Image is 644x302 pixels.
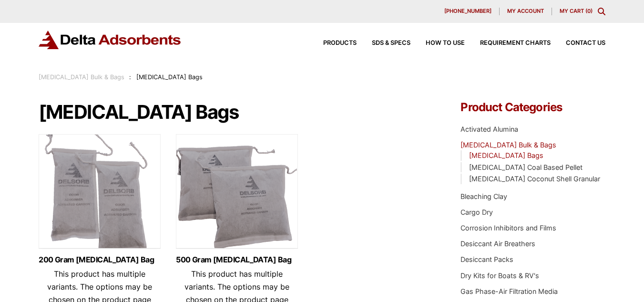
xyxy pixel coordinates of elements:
[444,9,491,14] span: [PHONE_NUMBER]
[460,141,556,149] a: [MEDICAL_DATA] Bulk & Bags
[460,240,535,248] a: Desiccant Air Breathers
[566,40,605,46] span: Contact Us
[323,40,357,46] span: Products
[460,102,605,113] h4: Product Categories
[39,102,433,123] h1: [MEDICAL_DATA] Bags
[465,40,551,46] a: Requirement Charts
[460,192,507,200] a: Bleaching Clay
[308,40,357,46] a: Products
[136,73,203,81] span: [MEDICAL_DATA] Bags
[480,40,551,46] span: Requirement Charts
[507,9,544,14] span: My account
[39,73,124,81] a: [MEDICAL_DATA] Bulk & Bags
[598,8,605,15] div: Toggle Modal Content
[39,31,182,49] img: Delta Adsorbents
[437,8,500,15] a: [PHONE_NUMBER]
[460,255,513,263] a: Desiccant Packs
[500,8,552,15] a: My account
[460,208,493,216] a: Cargo Dry
[469,175,600,183] a: [MEDICAL_DATA] Coconut Shell Granular
[560,8,593,14] a: My Cart (0)
[460,271,539,280] a: Dry Kits for Boats & RV's
[426,40,465,46] span: How to Use
[460,287,558,295] a: Gas Phase-Air Filtration Media
[372,40,410,46] span: SDS & SPECS
[469,151,543,159] a: [MEDICAL_DATA] Bags
[410,40,465,46] a: How to Use
[176,256,298,264] a: 500 Gram [MEDICAL_DATA] Bag
[357,40,410,46] a: SDS & SPECS
[587,8,591,14] span: 0
[39,256,161,264] a: 200 Gram [MEDICAL_DATA] Bag
[551,40,605,46] a: Contact Us
[129,73,131,81] span: :
[460,224,556,232] a: Corrosion Inhibitors and Films
[460,125,518,133] a: Activated Alumina
[469,163,583,171] a: [MEDICAL_DATA] Coal Based Pellet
